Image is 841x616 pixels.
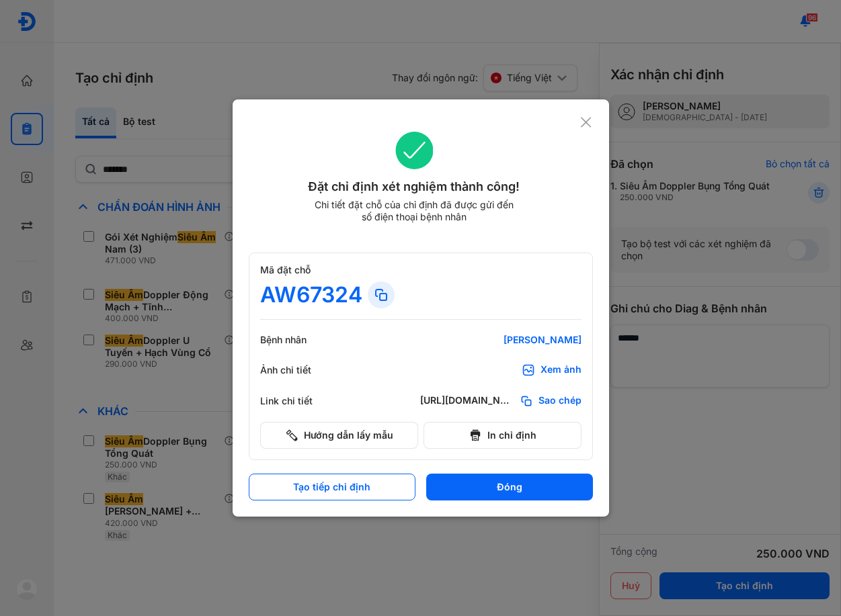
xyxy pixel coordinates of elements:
[260,395,341,407] div: Link chi tiết
[420,394,514,408] div: [URL][DOMAIN_NAME]
[538,394,582,408] span: Sao chép
[260,364,341,376] div: Ảnh chi tiết
[424,422,582,449] button: In chỉ định
[426,474,593,500] button: Đóng
[309,199,520,223] div: Chi tiết đặt chỗ của chỉ định đã được gửi đến số điện thoại bệnh nhân
[249,177,580,196] div: Đặt chỉ định xét nghiệm thành công!
[420,334,582,346] div: [PERSON_NAME]
[260,264,582,276] div: Mã đặt chỗ
[540,363,582,377] div: Xem ảnh
[260,281,362,308] div: AW67324
[260,422,418,449] button: Hướng dẫn lấy mẫu
[249,474,415,500] button: Tạo tiếp chỉ định
[260,334,341,346] div: Bệnh nhân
